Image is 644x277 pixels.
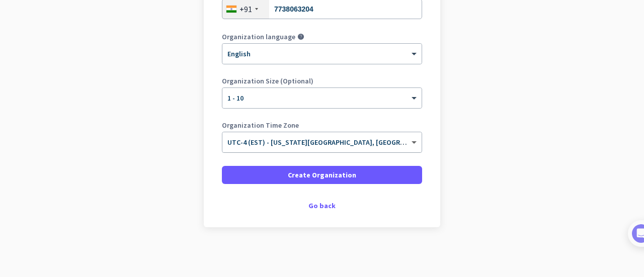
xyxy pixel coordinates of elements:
label: Organization Size (Optional) [222,77,422,84]
span: Create Organization [288,170,356,180]
button: Create Organization [222,166,422,184]
label: Organization language [222,33,295,40]
div: +91 [239,4,252,14]
i: help [297,33,304,40]
div: Go back [222,202,422,209]
label: Organization Time Zone [222,122,422,129]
